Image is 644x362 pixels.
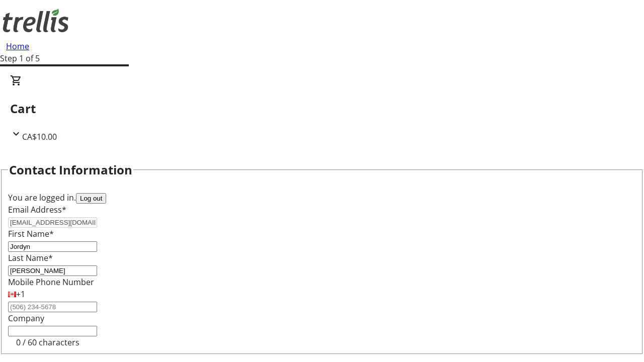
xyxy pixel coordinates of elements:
label: Mobile Phone Number [8,277,94,288]
h2: Contact Information [9,161,132,179]
label: Email Address* [8,204,66,215]
input: (506) 234-5678 [8,302,97,312]
label: Last Name* [8,252,53,263]
div: You are logged in. [8,192,636,204]
h2: Cart [10,100,634,118]
div: CartCA$10.00 [10,74,634,143]
label: First Name* [8,228,54,239]
label: Company [8,313,44,324]
button: Log out [76,193,106,204]
tr-character-limit: 0 / 60 characters [16,337,79,348]
span: CA$10.00 [22,131,57,142]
